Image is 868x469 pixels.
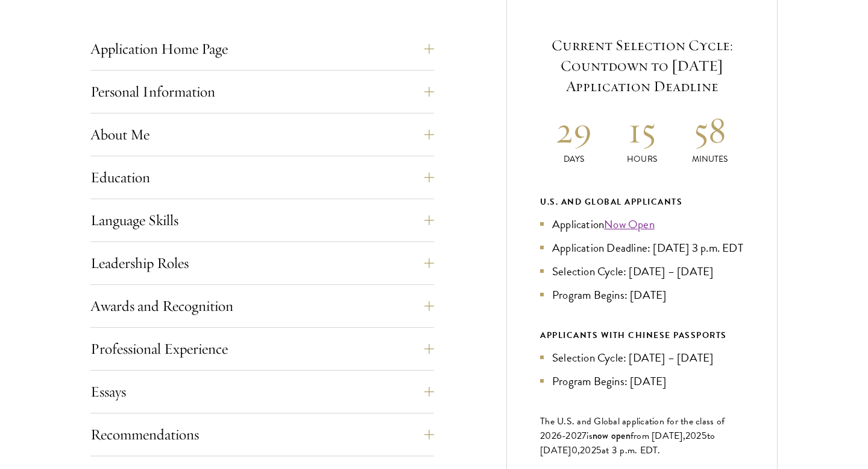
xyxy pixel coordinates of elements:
[540,194,744,209] div: U.S. and Global Applicants
[540,215,744,233] li: Application
[540,153,608,165] p: Days
[631,429,685,443] span: from [DATE],
[582,429,587,443] span: 7
[540,328,744,343] div: APPLICANTS WITH CHINESE PASSPORTS
[593,429,631,442] span: now open
[577,443,580,458] span: ,
[540,263,744,280] li: Selection Cycle: [DATE] – [DATE]
[676,107,744,153] h2: 58
[90,34,434,63] button: Application Home Page
[608,153,676,165] p: Hours
[702,429,707,443] span: 5
[580,443,596,458] span: 202
[604,215,655,233] a: Now Open
[540,286,744,304] li: Program Begins: [DATE]
[90,377,434,406] button: Essays
[562,429,582,443] span: -202
[685,429,702,443] span: 202
[540,349,744,366] li: Selection Cycle: [DATE] – [DATE]
[90,292,434,321] button: Awards and Recognition
[540,372,744,390] li: Program Begins: [DATE]
[540,239,744,257] li: Application Deadline: [DATE] 3 p.m. EDT
[571,443,577,458] span: 0
[556,429,562,443] span: 6
[540,414,725,443] span: The U.S. and Global application for the class of 202
[90,334,434,363] button: Professional Experience
[540,35,744,97] h5: Current Selection Cycle: Countdown to [DATE] Application Deadline
[540,429,715,458] span: to [DATE]
[90,120,434,149] button: About Me
[90,163,434,192] button: Education
[587,429,593,443] span: is
[90,77,434,106] button: Personal Information
[90,420,434,449] button: Recommendations
[676,153,744,165] p: Minutes
[540,107,608,153] h2: 29
[596,443,602,458] span: 5
[90,206,434,235] button: Language Skills
[90,249,434,278] button: Leadership Roles
[602,443,661,458] span: at 3 p.m. EDT.
[608,107,676,153] h2: 15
